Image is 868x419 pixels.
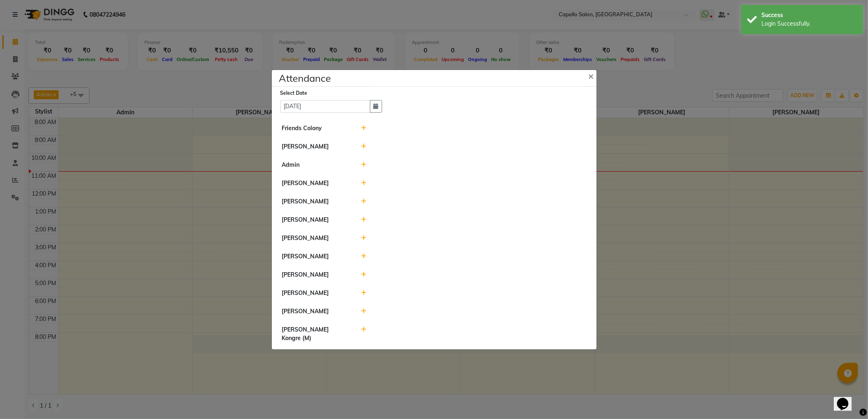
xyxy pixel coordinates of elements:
[761,20,857,28] div: Login Successfully.
[276,307,355,316] div: [PERSON_NAME]
[761,11,857,20] div: Success
[276,252,355,261] div: [PERSON_NAME]
[276,197,355,206] div: [PERSON_NAME]
[834,386,860,411] iframe: chat widget
[276,289,355,297] div: [PERSON_NAME]
[276,142,355,151] div: [PERSON_NAME]
[279,71,331,85] h4: Attendance
[588,70,594,82] span: ×
[280,89,308,97] label: Select Date
[582,64,602,87] button: Close
[276,124,355,133] div: Friends Colony
[276,325,355,343] div: [PERSON_NAME] Kongre (M)
[276,179,355,188] div: [PERSON_NAME]
[280,100,370,113] input: Select date
[276,234,355,242] div: [PERSON_NAME]
[276,271,355,279] div: [PERSON_NAME]
[276,216,355,224] div: [PERSON_NAME]
[276,161,355,169] div: Admin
